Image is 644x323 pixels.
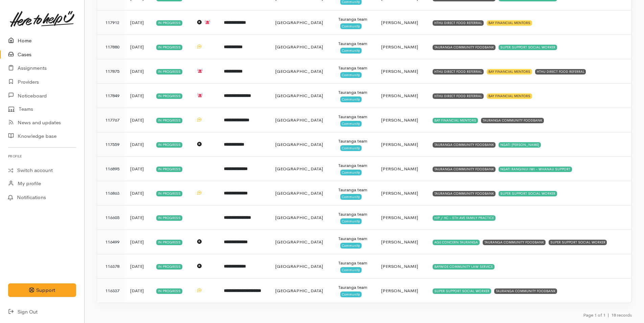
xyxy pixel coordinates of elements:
div: BAY FINANCIAL MENTORS [487,93,532,99]
td: 117880 [97,35,125,59]
td: [DATE] [125,35,151,59]
td: [DATE] [125,108,151,132]
div: BAYWIDE COMMUNITY LAW SERVICE [433,264,495,270]
div: BAY FINANCIAL MENTORS [487,69,532,74]
td: 116499 [97,230,125,254]
span: [PERSON_NAME] [381,68,418,74]
div: TAURANGA COMMUNITY FOODBANK [433,191,496,196]
div: Tauranga team [338,260,370,266]
div: TAURANGA COMMUNITY FOODBANK [481,118,544,123]
td: 116895 [97,157,125,181]
div: HTHU DIRECT FOOD REFERRAL [433,69,484,74]
div: In progress [156,118,182,123]
td: 116863 [97,181,125,206]
span: Community [340,292,362,297]
span: [GEOGRAPHIC_DATA] [275,239,323,245]
div: Tauranga team [338,65,370,71]
div: NGATI RANGINUI IWI - WHANAU SUPPORT [499,167,572,172]
span: [PERSON_NAME] [381,44,418,50]
span: [GEOGRAPHIC_DATA] [275,20,323,25]
div: SUPER SUPPORT SOCIAL WORKER [499,45,557,50]
td: [DATE] [125,132,151,157]
span: [GEOGRAPHIC_DATA] [275,263,323,269]
td: 117912 [97,10,125,35]
div: Tauranga team [338,211,370,218]
div: In progress [156,240,182,245]
td: [DATE] [125,181,151,206]
div: In progress [156,264,182,270]
div: TAURANGA COMMUNITY FOODBANK [433,167,496,172]
div: In progress [156,69,182,74]
div: In progress [156,167,182,172]
span: [GEOGRAPHIC_DATA] [275,215,323,220]
td: [DATE] [125,279,151,303]
span: [GEOGRAPHIC_DATA] [275,117,323,123]
span: Community [340,218,362,224]
span: [PERSON_NAME] [381,93,418,99]
div: AGE CONCERN TAURANGA [433,240,480,245]
div: Tauranga team [338,187,370,193]
span: [GEOGRAPHIC_DATA] [275,44,323,50]
div: TAURANGA COMMUNITY FOODBANK [433,45,496,50]
div: In progress [156,93,182,99]
span: Community [340,121,362,126]
div: In progress [156,142,182,148]
span: Community [340,23,362,29]
div: HIP / HC - 5TH AVE FAMILY PRACTICE [433,215,496,221]
td: 116337 [97,279,125,303]
div: NGATI [PERSON_NAME] [499,142,541,148]
span: Community [340,170,362,175]
div: HTHU DIRECT FOOD REFERRAL [433,20,484,26]
span: [GEOGRAPHIC_DATA] [275,142,323,147]
span: [GEOGRAPHIC_DATA] [275,93,323,99]
span: [PERSON_NAME] [381,166,418,172]
div: In progress [156,20,182,26]
span: Community [340,145,362,151]
span: [PERSON_NAME] [381,190,418,196]
td: [DATE] [125,230,151,254]
span: [PERSON_NAME] [381,117,418,123]
span: [PERSON_NAME] [381,288,418,294]
div: Tauranga team [338,113,370,120]
td: 117559 [97,132,125,157]
span: [GEOGRAPHIC_DATA] [275,288,323,294]
span: [PERSON_NAME] [381,20,418,25]
div: In progress [156,215,182,221]
td: 117767 [97,108,125,132]
div: Tauranga team [338,89,370,96]
span: [GEOGRAPHIC_DATA] [275,190,323,196]
div: In progress [156,45,182,50]
div: SUPER SUPPORT SOCIAL WORKER [433,288,491,294]
div: In progress [156,191,182,196]
td: [DATE] [125,254,151,279]
span: Community [340,194,362,199]
div: Tauranga team [338,284,370,291]
div: SUPER SUPPORT SOCIAL WORKER [499,191,557,196]
div: Tauranga team [338,235,370,242]
span: Community [340,96,362,102]
td: 117849 [97,84,125,108]
div: In progress [156,288,182,294]
small: Page 1 of 1 18 records [583,312,632,318]
span: [PERSON_NAME] [381,239,418,245]
div: BAY FINANCIAL MENTORS [433,118,478,123]
button: Support [8,283,76,297]
span: Community [340,72,362,78]
div: TAURANGA COMMUNITY FOODBANK [494,288,557,294]
div: HTHU DIRECT FOOD REFERRAL [433,93,484,99]
span: [PERSON_NAME] [381,263,418,269]
td: [DATE] [125,206,151,230]
span: [PERSON_NAME] [381,215,418,220]
div: Tauranga team [338,40,370,47]
div: SUPER SUPPORT SOCIAL WORKER [549,240,607,245]
span: Community [340,267,362,273]
div: HTHU DIRECT FOOD REFERRAL [535,69,586,74]
span: | [607,312,609,318]
div: BAY FINANCIAL MENTORS [487,20,532,26]
span: [GEOGRAPHIC_DATA] [275,68,323,74]
td: 116378 [97,254,125,279]
td: [DATE] [125,59,151,84]
div: Tauranga team [338,138,370,145]
td: [DATE] [125,84,151,108]
span: [PERSON_NAME] [381,142,418,147]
